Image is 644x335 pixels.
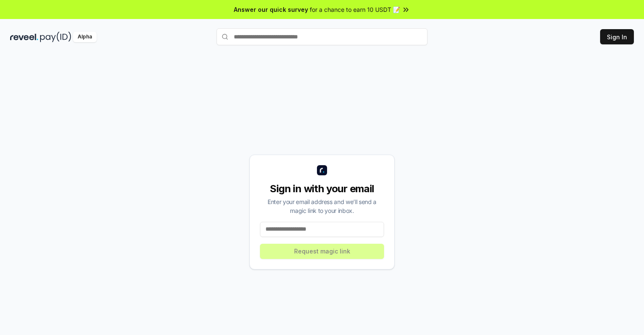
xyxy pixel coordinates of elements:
[73,32,97,42] div: Alpha
[40,32,71,42] img: pay_id
[234,5,308,14] span: Answer our quick survey
[260,197,384,215] div: Enter your email address and we’ll send a magic link to your inbox.
[260,182,384,196] div: Sign in with your email
[310,5,400,14] span: for a chance to earn 10 USDT 📝
[600,29,634,44] button: Sign In
[10,32,38,42] img: reveel_dark
[317,165,327,175] img: logo_small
